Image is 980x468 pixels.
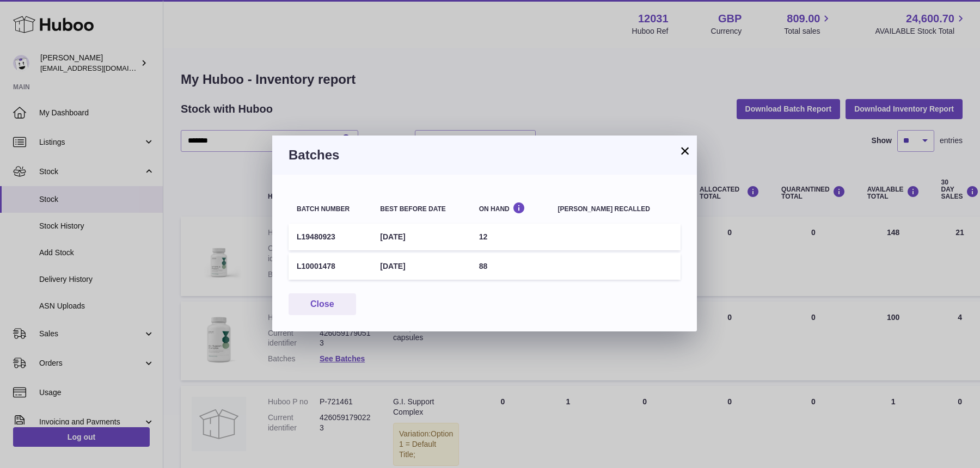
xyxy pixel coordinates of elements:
[297,206,364,213] div: Batch number
[471,253,550,280] td: 88
[289,224,372,250] td: L19480923
[558,206,672,213] div: [PERSON_NAME] recalled
[289,253,372,280] td: L10001478
[678,144,691,157] button: ×
[380,206,462,213] div: Best before date
[479,202,542,212] div: On Hand
[471,224,550,250] td: 12
[372,224,470,250] td: [DATE]
[289,146,681,164] h3: Batches
[372,253,470,280] td: [DATE]
[289,293,356,316] button: Close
